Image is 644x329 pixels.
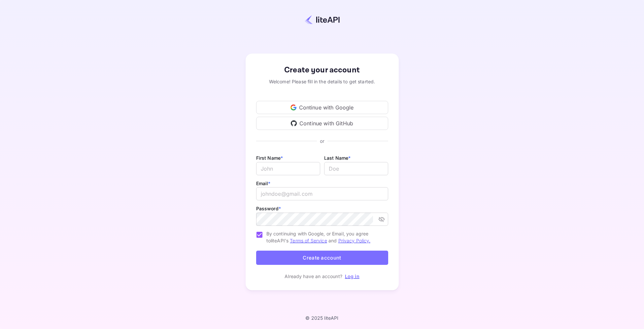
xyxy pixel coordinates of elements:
[345,273,359,279] a: Log in
[266,230,383,244] span: By continuing with Google, or Email, you agree to liteAPI's and
[256,117,388,130] div: Continue with GitHub
[256,187,388,200] input: johndoe@gmail.com
[256,162,320,175] input: John
[324,162,388,175] input: Doe
[305,15,340,24] img: liteapi
[285,273,342,280] p: Already have an account?
[256,101,388,114] div: Continue with Google
[256,206,281,211] label: Password
[290,238,327,243] a: Terms of Service
[256,155,283,161] label: First Name
[256,64,388,76] div: Create your account
[338,238,370,243] a: Privacy Policy.
[256,181,271,186] label: Email
[256,78,388,85] div: Welcome! Please fill in the details to get started.
[376,213,388,225] button: toggle password visibility
[256,251,388,265] button: Create account
[324,155,351,161] label: Last Name
[305,315,338,321] p: © 2025 liteAPI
